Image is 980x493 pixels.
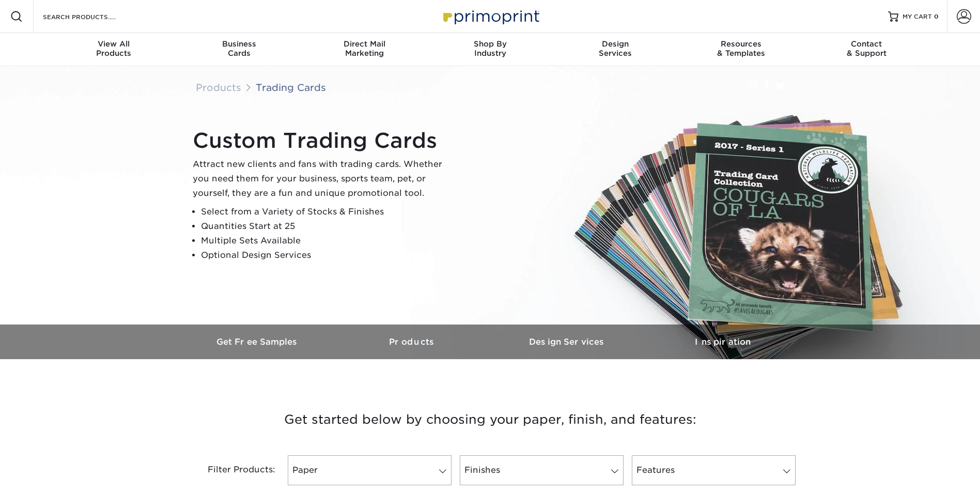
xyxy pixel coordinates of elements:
[678,39,804,49] span: Resources
[176,33,302,66] a: BusinessCards
[903,12,932,21] span: MY CART
[460,455,624,485] a: Finishes
[201,234,451,248] li: Multiple Sets Available
[180,325,335,359] a: Get Free Samples
[678,39,804,58] div: & Templates
[645,325,800,359] a: Inspiration
[302,39,427,49] span: Direct Mail
[196,82,241,93] a: Products
[176,39,302,49] span: Business
[804,33,929,66] a: Contact& Support
[427,33,553,66] a: Shop ByIndustry
[490,325,645,359] a: Design Services
[288,455,452,485] a: Paper
[439,5,542,27] img: Primoprint
[632,455,796,485] a: Features
[51,39,177,58] div: Products
[193,128,451,153] h1: Custom Trading Cards
[335,325,490,359] a: Products
[427,39,553,49] span: Shop By
[335,337,490,347] h3: Products
[201,219,451,234] li: Quantities Start at 25
[678,33,804,66] a: Resources& Templates
[302,33,427,66] a: Direct MailMarketing
[553,33,678,66] a: DesignServices
[176,39,302,58] div: Cards
[553,39,678,49] span: Design
[51,33,177,66] a: View AllProducts
[934,13,939,20] span: 0
[180,455,284,485] div: Filter Products:
[302,39,427,58] div: Marketing
[427,39,553,58] div: Industry
[188,396,792,443] h3: Get started below by choosing your paper, finish, and features:
[553,39,678,58] div: Services
[193,157,451,201] p: Attract new clients and fans with trading cards. Whether you need them for your business, sports ...
[42,10,143,23] input: SEARCH PRODUCTS.....
[201,248,451,263] li: Optional Design Services
[804,39,929,58] div: & Support
[645,337,800,347] h3: Inspiration
[201,205,451,219] li: Select from a Variety of Stocks & Finishes
[490,337,645,347] h3: Design Services
[180,337,335,347] h3: Get Free Samples
[256,82,326,93] a: Trading Cards
[804,39,929,49] span: Contact
[51,39,177,49] span: View All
